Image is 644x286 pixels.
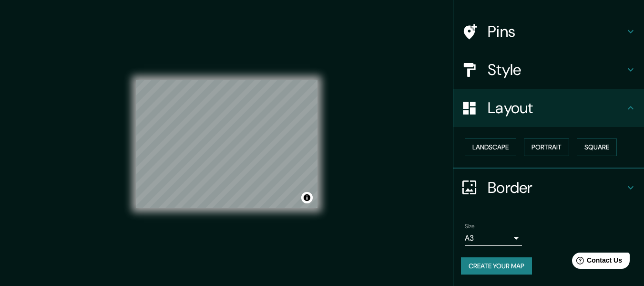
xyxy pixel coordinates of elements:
[465,222,475,230] label: Size
[488,60,625,79] h4: Style
[453,51,644,89] div: Style
[461,257,532,275] button: Create your map
[524,138,569,156] button: Portrait
[465,231,522,246] div: A3
[453,89,644,127] div: Layout
[453,12,644,51] div: Pins
[488,98,625,117] h4: Layout
[301,192,313,203] button: Toggle attribution
[465,138,516,156] button: Landscape
[577,138,617,156] button: Square
[488,22,625,41] h4: Pins
[488,178,625,197] h4: Border
[453,169,644,207] div: Border
[559,249,634,275] iframe: Help widget launcher
[136,80,317,208] canvas: Map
